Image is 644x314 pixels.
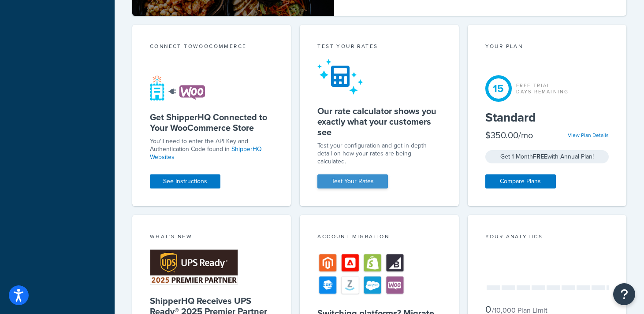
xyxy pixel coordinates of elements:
[485,150,609,163] div: Get 1 Month with Annual Plan!
[150,137,273,161] p: You'll need to enter the API Key and Authentication Code found in
[485,111,609,125] h5: Standard
[485,75,512,102] div: 15
[485,233,609,243] div: Your Analytics
[317,233,441,243] div: Account Migration
[317,42,441,52] div: Test your rates
[568,131,609,139] a: View Plan Details
[485,42,609,52] div: Your Plan
[485,174,556,188] a: Compare Plans
[150,42,273,52] div: Connect to WooCommerce
[485,129,533,141] div: $350.00/mo
[317,142,441,166] div: Test your configuration and get in-depth detail on how your rates are being calculated.
[533,152,547,161] strong: FREE
[613,283,635,305] button: Open Resource Center
[317,174,388,188] a: Test Your Rates
[150,144,262,162] a: ShipperHQ Websites
[150,174,220,188] a: See Instructions
[516,82,569,95] div: Free Trial Days Remaining
[150,233,273,243] div: What's New
[150,112,273,133] h5: Get ShipperHQ Connected to Your WooCommerce Store
[150,74,205,101] img: connect-shq-woo-43c21eb1.svg
[317,106,441,137] h5: Our rate calculator shows you exactly what your customers see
